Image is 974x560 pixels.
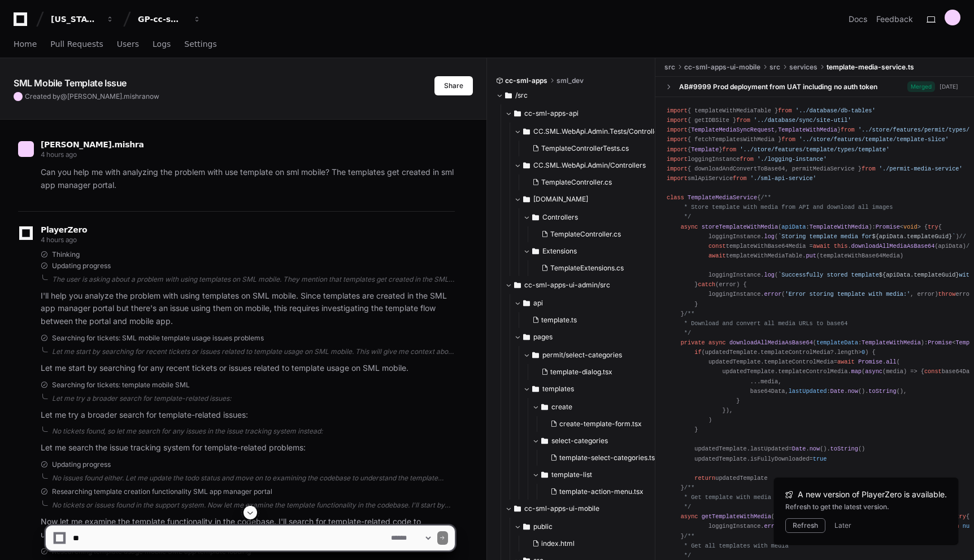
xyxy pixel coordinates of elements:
[523,208,664,226] button: Controllers
[559,487,643,496] span: template-action-menu.tsx
[806,252,816,259] span: put
[532,432,666,450] button: select-categories
[532,466,666,484] button: template-list
[133,9,206,29] button: GP-cc-sml-apps
[524,281,610,290] span: cc-sml-apps-ui-admin/src
[862,165,876,172] span: from
[528,174,658,190] button: TemplateController.cs
[523,125,530,138] svg: Directory
[764,358,834,365] span: templateControlMedia
[667,107,688,114] span: import
[52,487,272,496] span: Researching template creation functionality SML app manager portal
[688,194,757,201] span: TemplateMediaService
[813,456,827,462] span: true
[858,358,882,365] span: Promise
[505,500,656,518] button: cc-sml-apps-ui-mobile
[496,86,647,104] button: /src
[514,190,664,208] button: [DOMAIN_NAME]
[514,123,664,141] button: CC.SML.WebApi.Admin.Tests/Controllers
[523,193,530,206] svg: Directory
[708,252,726,259] span: await
[667,310,847,336] span: /** * Download and convert all media URLs to base64 */
[514,156,664,174] button: CC.SML.WebApi.Admin/Controllers
[810,224,869,230] span: TemplateWithMedia
[733,175,747,182] span: from
[523,380,666,398] button: templates
[542,384,574,393] span: templates
[781,224,806,230] span: apiData
[60,92,67,100] span: @
[928,224,938,230] span: try
[41,441,455,454] p: Let me search the issue tracking system for template-related problems:
[667,146,688,153] span: import
[434,76,473,95] button: Share
[691,146,719,153] span: Template
[760,349,830,356] span: templateControlMedia
[924,368,942,375] span: const
[52,474,455,483] div: No issues found either. Let me update the todo status and move on to examining the codebase to un...
[541,178,612,187] span: TemplateController.cs
[865,368,882,375] span: async
[550,230,621,239] span: TemplateController.cs
[532,398,666,416] button: create
[868,388,896,395] span: toString
[667,194,893,220] span: /** * Store template with media from API and download all images */
[41,166,455,192] p: Can you help me with analyzing the problem with use template on sml mobile? The templates get cre...
[667,156,688,163] span: import
[754,117,851,124] span: '../database/sync/site-util'
[52,380,190,390] span: Searching for tickets: template mobile SML
[533,161,646,170] span: CC.SML.WebApi.Admin/Controllers
[537,226,658,242] button: TemplateController.cs
[872,233,953,240] span: ${apiData.templateGuid}
[542,247,577,256] span: Extensions
[907,81,935,92] span: Merged
[52,347,455,356] div: Let me start by searching for recent tickets or issues related to template usage on SML mobile. T...
[792,445,806,452] span: Date
[837,358,855,365] span: await
[523,159,530,172] svg: Directory
[532,382,539,396] svg: Directory
[798,489,947,500] span: A new version of PlayerZero is available.
[928,339,952,346] span: Promise
[764,272,775,278] span: log
[541,400,548,414] svg: Directory
[41,362,455,375] p: Let me start by searching for any recent tickets or issues related to template usage on SML mobile.
[528,312,658,328] button: template.ts
[153,32,171,58] a: Logs
[729,339,813,346] span: downloadAllMediaAsBase64
[679,82,877,91] div: AB#9999 Prod deployment from UAT including no auth token
[778,233,955,240] span: `Storing template media for `
[841,126,855,133] span: from
[667,117,688,124] span: import
[541,468,548,482] svg: Directory
[750,456,810,462] span: isFullyDownloaded
[514,328,665,346] button: pages
[702,224,779,230] span: storeTemplateWithMedia
[52,261,111,270] span: Updating progress
[799,136,949,143] span: '../store/features/template/template-slice'
[533,333,553,342] span: pages
[708,339,726,346] span: async
[551,470,592,479] span: template-list
[532,348,539,362] svg: Directory
[138,14,186,25] div: GP-cc-sml-apps
[886,358,896,365] span: all
[778,126,837,133] span: TemplateWithMedia
[834,243,848,250] span: this
[849,14,867,25] a: Docs
[505,76,547,85] span: cc-sml-apps
[750,445,789,452] span: lastUpdated
[764,233,775,240] span: log
[938,291,956,297] span: throw
[184,32,216,58] a: Settings
[514,278,521,292] svg: Directory
[816,339,858,346] span: templateData
[533,195,588,204] span: [DOMAIN_NAME]
[691,126,775,133] span: TemplateMediaSyncRequest
[940,82,958,91] div: [DATE]
[785,518,825,533] button: Refresh
[50,41,103,47] span: Pull Requests
[41,409,455,422] p: Let me try a broader search for template-related issues:
[740,146,889,153] span: '../store/features/template/types/template'
[51,14,99,25] div: [US_STATE] Pacific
